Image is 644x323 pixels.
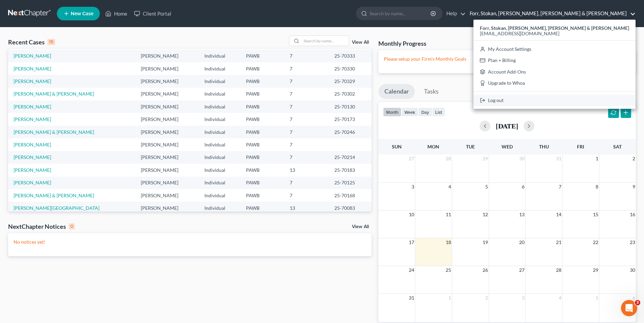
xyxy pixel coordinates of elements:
[199,189,241,202] td: Individual
[199,138,241,151] td: Individual
[135,113,199,125] td: [PERSON_NAME]
[14,104,51,109] a: [PERSON_NAME]
[14,91,94,97] a: [PERSON_NAME] & [PERSON_NAME]
[329,88,372,100] td: 25-70302
[466,144,475,149] span: Tue
[241,49,284,62] td: PAWB
[199,113,241,125] td: Individual
[135,177,199,189] td: [PERSON_NAME]
[555,238,562,246] span: 21
[539,144,549,149] span: Thu
[473,43,636,55] a: My Account Settings
[71,11,93,16] span: New Case
[284,62,329,75] td: 7
[480,31,559,36] span: [EMAIL_ADDRESS][DOMAIN_NAME]
[241,126,284,138] td: PAWB
[613,144,622,149] span: Sat
[448,183,452,191] span: 4
[284,88,329,100] td: 7
[329,49,372,62] td: 25-70333
[135,49,199,62] td: [PERSON_NAME]
[241,164,284,176] td: PAWB
[199,100,241,113] td: Individual
[632,183,636,191] span: 9
[8,222,75,230] div: NextChapter Notices
[521,294,525,302] span: 3
[199,126,241,138] td: Individual
[241,138,284,151] td: PAWB
[135,164,199,176] td: [PERSON_NAME]
[329,189,372,202] td: 25-70168
[496,122,518,129] h2: [DATE]
[592,210,599,219] span: 15
[352,40,369,45] a: View All
[555,210,562,219] span: 14
[329,202,372,214] td: 25-70083
[632,155,636,163] span: 2
[302,36,349,46] input: Search by name...
[473,95,636,106] a: Log out
[102,7,131,20] a: Home
[329,177,372,189] td: 25-70125
[518,238,525,246] span: 20
[558,294,562,302] span: 4
[135,189,199,202] td: [PERSON_NAME]
[284,138,329,151] td: 7
[329,100,372,113] td: 25-70130
[521,183,525,191] span: 6
[518,266,525,274] span: 27
[284,100,329,113] td: 7
[241,202,284,214] td: PAWB
[592,266,599,274] span: 29
[131,7,175,20] a: Client Portal
[14,205,99,211] a: [PERSON_NAME][GEOGRAPHIC_DATA]
[14,142,51,147] a: [PERSON_NAME]
[14,154,51,160] a: [PERSON_NAME]
[370,7,431,20] input: Search by name...
[485,183,489,191] span: 5
[427,144,439,149] span: Mon
[384,56,630,62] p: Please setup your Firm's Monthly Goals
[445,210,452,219] span: 11
[135,100,199,113] td: [PERSON_NAME]
[473,55,636,66] a: Plan + Billing
[558,183,562,191] span: 7
[69,223,75,229] div: 0
[241,113,284,125] td: PAWB
[284,75,329,87] td: 7
[473,78,636,89] a: Upgrade to Whoa
[480,25,629,31] strong: Forr, Stokan, [PERSON_NAME], [PERSON_NAME] & [PERSON_NAME]
[199,202,241,214] td: Individual
[378,39,426,47] h3: Monthly Progress
[135,88,199,100] td: [PERSON_NAME]
[329,75,372,87] td: 25-70329
[135,151,199,164] td: [PERSON_NAME]
[408,294,415,302] span: 31
[8,38,55,46] div: Recent Cases
[241,151,284,164] td: PAWB
[482,155,489,163] span: 29
[14,167,51,173] a: [PERSON_NAME]
[632,294,636,302] span: 6
[135,138,199,151] td: [PERSON_NAME]
[284,49,329,62] td: 7
[14,239,366,245] p: No notices yet!
[199,62,241,75] td: Individual
[502,144,513,149] span: Wed
[577,144,584,149] span: Fri
[621,300,637,316] iframe: Intercom live chat
[14,53,51,59] a: [PERSON_NAME]
[14,193,94,198] a: [PERSON_NAME] & [PERSON_NAME]
[473,66,636,78] a: Account Add-Ons
[408,238,415,246] span: 17
[329,113,372,125] td: 25-70173
[392,144,402,149] span: Sun
[443,7,466,20] a: Help
[418,107,432,117] button: day
[199,177,241,189] td: Individual
[635,300,640,305] span: 3
[445,155,452,163] span: 28
[135,126,199,138] td: [PERSON_NAME]
[329,151,372,164] td: 25-70214
[408,155,415,163] span: 27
